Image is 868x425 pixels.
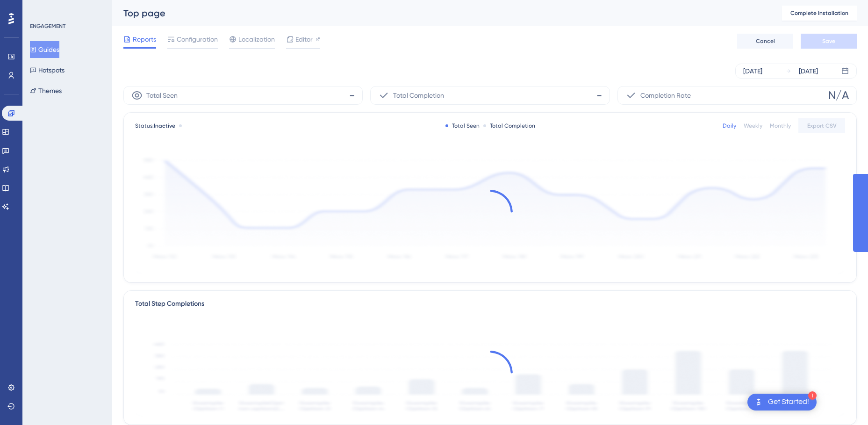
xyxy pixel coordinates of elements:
[133,34,156,45] span: Reports
[782,6,857,21] button: Complete Installation
[483,122,535,130] div: Total Completion
[770,122,791,130] div: Monthly
[743,65,762,77] div: [DATE]
[723,122,736,130] div: Daily
[123,7,759,20] div: Top page
[801,34,857,49] button: Save
[30,62,65,79] button: Hotspots
[640,90,691,101] span: Completion Rate
[768,397,809,407] div: Get Started!
[822,37,835,45] span: Save
[135,122,175,130] span: Status:
[737,34,793,49] button: Cancel
[30,22,65,30] div: ENGAGEMENT
[154,122,175,129] span: Inactive
[177,34,218,45] span: Configuration
[445,122,480,130] div: Total Seen
[744,122,762,130] div: Weekly
[828,88,849,103] span: N/A
[393,90,444,101] span: Total Completion
[30,82,62,99] button: Themes
[798,118,845,133] button: Export CSV
[753,396,764,408] img: launcher-image-alternative-text
[596,88,602,103] span: -
[30,41,59,58] button: Guides
[238,34,275,45] span: Localization
[756,37,775,45] span: Cancel
[790,9,848,17] span: Complete Installation
[295,34,313,45] span: Editor
[829,388,857,416] iframe: UserGuiding AI Assistant Launcher
[349,88,355,103] span: -
[807,122,837,130] span: Export CSV
[799,65,818,77] div: [DATE]
[135,298,204,310] div: Total Step Completions
[146,90,178,101] span: Total Seen
[747,394,817,411] div: Open Get Started! checklist, remaining modules: 1
[808,391,817,400] div: 1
